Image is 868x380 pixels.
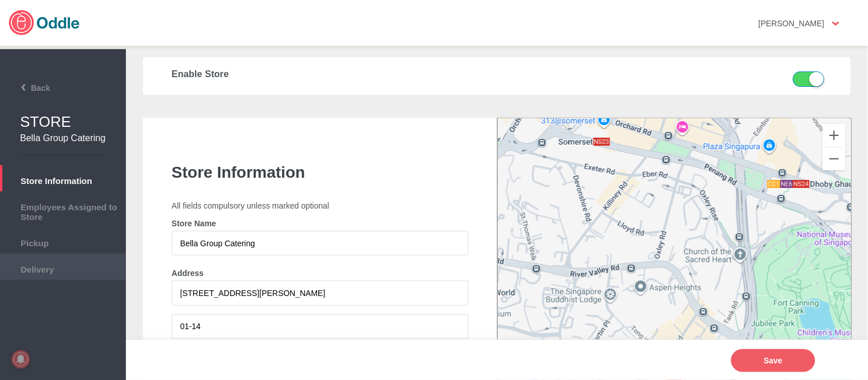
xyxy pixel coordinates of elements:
input: #03-51 or B1-14 [172,314,469,339]
h4: Store Name [172,219,469,228]
input: 31 Orchard Road [172,281,469,305]
input: Store Name [172,231,469,255]
h2: Bella Group Catering [20,133,109,143]
span: Delivery [6,262,120,274]
span: Store Information [6,173,120,186]
h3: Enable Store [172,69,660,79]
button: Zoom out [823,147,846,170]
h1: STORE [20,113,126,131]
span: Back [4,83,50,93]
h4: Address [172,269,469,278]
strong: [PERSON_NAME] [759,19,825,28]
img: user-option-arrow.png [833,22,839,26]
h1: Store Information [172,163,469,182]
button: Zoom in [823,124,846,147]
button: Save [731,349,815,372]
p: All fields compulsory unless marked optional [172,201,469,210]
span: Pickup [6,235,120,248]
span: Employees Assigned to Store [6,199,120,222]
